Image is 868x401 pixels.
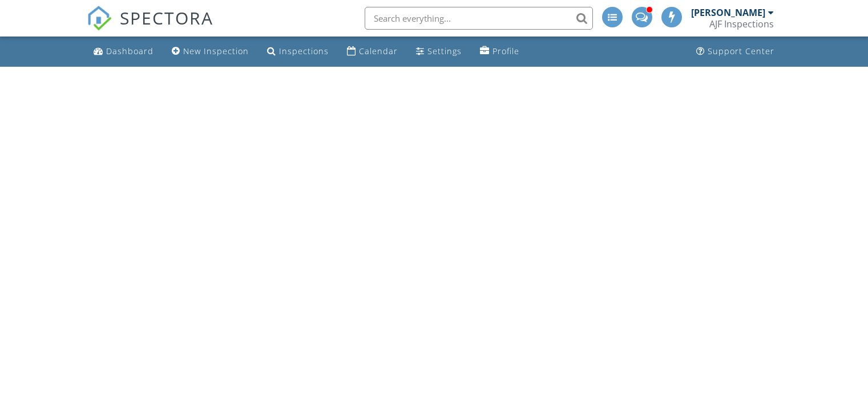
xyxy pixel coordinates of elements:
[106,46,154,56] div: Dashboard
[475,41,524,62] a: Profile
[359,46,398,56] div: Calendar
[691,7,765,18] div: [PERSON_NAME]
[709,18,774,30] div: AJF Inspections
[492,46,519,56] div: Profile
[167,41,253,62] a: New Inspection
[342,41,402,62] a: Calendar
[87,6,112,31] img: The Best Home Inspection Software - Spectora
[365,7,593,30] input: Search everything...
[120,6,213,30] span: SPECTORA
[427,46,462,56] div: Settings
[692,41,779,62] a: Support Center
[183,46,249,56] div: New Inspection
[263,41,333,62] a: Inspections
[89,41,158,62] a: Dashboard
[87,15,213,39] a: SPECTORA
[411,41,466,62] a: Settings
[708,46,774,56] div: Support Center
[279,46,329,56] div: Inspections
